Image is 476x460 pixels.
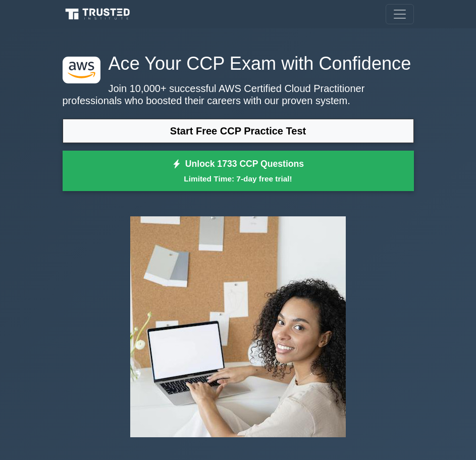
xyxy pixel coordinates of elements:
[63,151,414,191] a: Unlock 1733 CCP QuestionsLimited Time: 7-day free trial!
[63,82,414,107] p: Join 10,000+ successful AWS Certified Cloud Practitioner professionals who boosted their careers ...
[63,53,414,74] h1: Ace Your CCP Exam with Confidence
[63,119,414,143] a: Start Free CCP Practice Test
[386,4,414,24] button: Toggle navigation
[75,173,401,185] small: Limited Time: 7-day free trial!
